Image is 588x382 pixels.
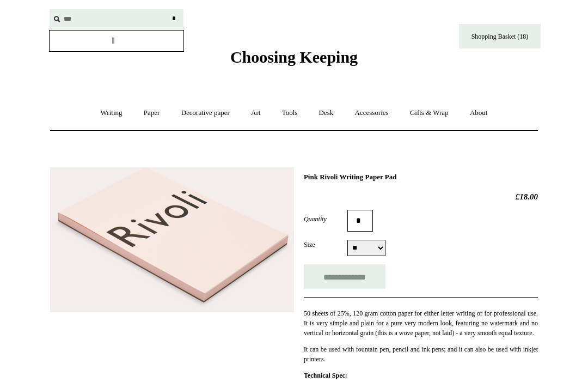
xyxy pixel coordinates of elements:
a: Gifts & Wrap [400,99,458,128]
a: Paper [134,99,170,128]
h2: £18.00 [304,192,538,202]
a: Writing [91,99,132,128]
a: Tools [272,99,308,128]
a: Desk [309,99,344,128]
a: Shopping Basket (18) [459,24,541,48]
a: Choosing Keeping [230,57,358,64]
strong: Technical Spec: [304,372,347,379]
a: Decorative paper [171,99,240,128]
span: Choosing Keeping [230,48,358,66]
a: Art [241,99,270,128]
a: About [460,99,498,128]
label: Size [304,240,347,250]
img: Pink Rivoli Writing Paper Pad [50,167,294,313]
p: 50 sheets of 25%, 120 gram cotton paper for either letter writing or for professional use. It is ... [304,308,538,338]
p: It can be used with fountain pen, pencil and ink pens; and it can also be used with inkjet printers. [304,344,538,364]
h1: Pink Rivoli Writing Paper Pad [304,173,538,181]
a: Accessories [345,99,399,128]
label: Quantity [304,214,347,224]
